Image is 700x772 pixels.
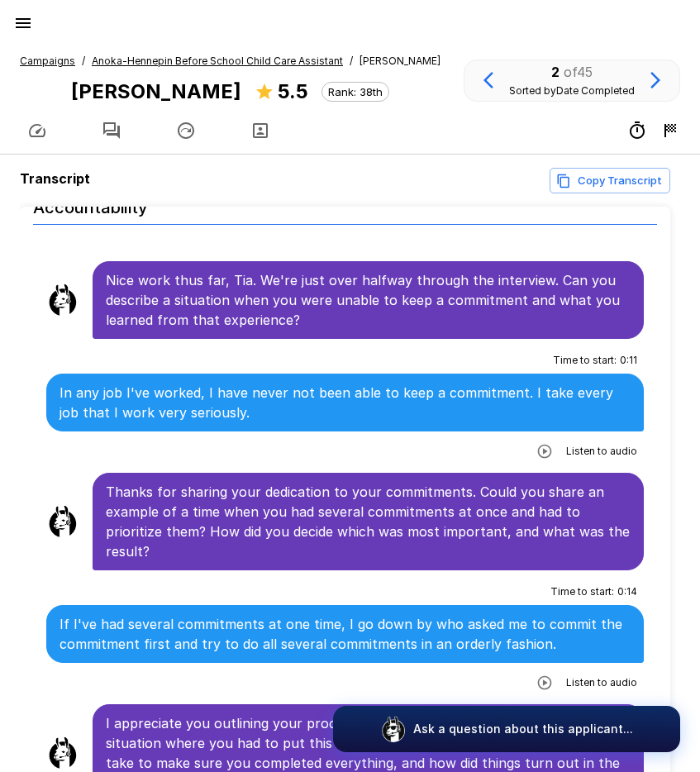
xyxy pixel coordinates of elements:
span: of 45 [564,64,593,80]
span: / [350,53,353,69]
button: Copy transcript [550,168,670,193]
p: Ask a question about this applicant... [413,721,633,737]
span: / [82,53,85,69]
button: Ask a question about this applicant... [333,706,680,752]
img: llama_clean.png [46,284,79,317]
div: 8/20 11:00 AM [660,121,680,141]
img: logo_glasses@2x.png [380,716,407,742]
div: 8m 36s [627,121,647,141]
img: llama_clean.png [46,505,79,538]
p: Thanks for sharing your dedication to your commitments. Could you share an example of a time when... [106,482,631,561]
u: Campaigns [20,55,75,67]
span: 0 : 14 [617,584,637,600]
span: 0 : 11 [620,352,637,369]
b: Transcript [20,170,90,187]
p: Nice work thus far, Tia. We're just over halfway through the interview. Can you describe a situat... [106,270,631,330]
b: 5.5 [278,79,308,103]
b: 2 [551,64,560,80]
u: Anoka-Hennepin Before School Child Care Assistant [92,55,343,67]
span: [PERSON_NAME] [360,53,440,69]
b: [PERSON_NAME] [71,79,241,103]
span: Time to start : [550,584,614,600]
p: In any job I've worked, I have never not been able to keep a commitment. I take every job that I ... [60,383,631,422]
img: llama_clean.png [46,736,79,770]
span: Listen to audio [566,443,637,460]
span: Time to start : [553,352,617,369]
p: If I've had several commitments at one time, I go down by who asked me to commit the commitment f... [60,614,631,654]
span: Sorted by Date Completed [509,84,635,97]
span: Listen to audio [566,674,637,691]
span: Rank: 38th [322,85,388,98]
